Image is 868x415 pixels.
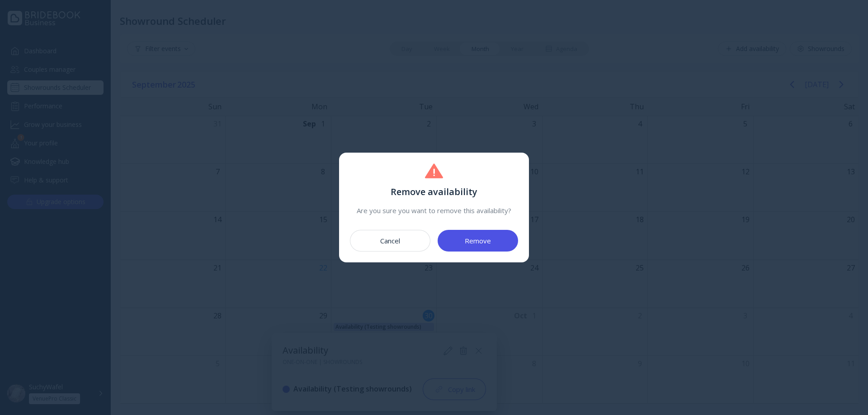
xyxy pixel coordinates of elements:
[350,206,518,215] div: Are you sure you want to remove this availability?
[438,230,518,252] button: Remove
[350,230,430,252] button: Cancel
[350,186,518,199] div: Remove availability
[465,237,491,244] div: Remove
[380,237,400,244] div: Cancel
